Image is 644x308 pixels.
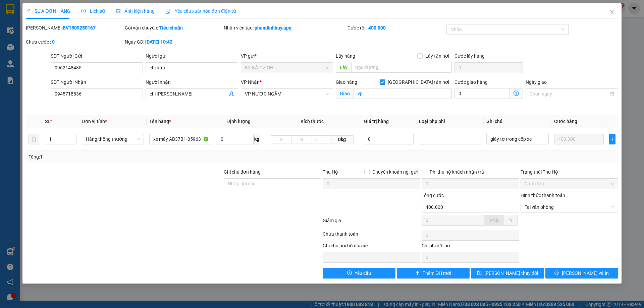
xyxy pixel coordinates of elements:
[322,217,421,229] div: Giảm giá
[149,119,171,124] span: Tên hàng
[81,8,105,14] span: Lịch sử
[521,168,618,176] div: Trạng thái Thu Hộ
[454,62,523,73] input: Cước lấy hàng
[29,153,249,161] div: Tổng: 1
[422,242,519,252] div: Chi phí nội bộ
[364,119,389,124] span: Giá trị hàng
[484,115,551,128] th: Ghi chú
[355,269,371,277] span: Yêu cầu
[454,79,488,85] label: Cước giao hàng
[241,52,333,60] div: VP gửi
[554,119,577,124] span: Cước hàng
[323,242,420,252] div: Ghi chú nội bộ nhà xe
[26,9,31,13] span: edit
[609,134,615,144] button: plus
[554,270,559,276] span: printer
[245,63,329,73] span: BX BẮC VINH
[271,135,291,143] input: D
[554,134,604,144] input: 0
[51,78,143,86] div: SĐT Người Nhận
[26,24,123,32] div: [PERSON_NAME]:
[509,218,513,223] span: %
[241,79,260,85] span: VP Nhận
[226,119,250,124] span: Định lượng
[312,135,330,143] input: C
[336,53,355,59] span: Lấy hàng
[145,39,172,45] b: [DATE] 10:42
[323,169,338,175] span: Thu Hộ
[526,79,547,85] label: Ngày giao
[454,53,485,59] label: Cước lấy hàng
[125,24,222,32] div: Gói vận chuyển:
[52,39,55,45] b: 0
[146,78,238,86] div: Người nhận
[336,62,351,73] span: Lấy
[86,134,140,144] span: Hàng thông thường
[368,25,386,30] b: 400.000
[3,36,9,69] img: logo
[489,218,499,223] span: VND
[525,179,614,189] span: Chưa thu
[165,9,171,14] img: icon
[301,119,324,124] span: Kích thước
[603,3,622,22] button: Close
[45,119,50,124] span: SL
[125,38,222,46] div: Ngày GD:
[322,230,421,242] div: Chưa thanh toán
[224,169,261,175] label: Ghi chú đơn hàng
[229,91,234,97] span: user-add
[11,5,59,27] strong: CHUYỂN PHÁT NHANH AN PHÚ QUÝ
[354,88,452,99] input: Giao tận nơi
[525,202,614,212] span: Tại văn phòng
[609,10,615,15] span: close
[291,135,312,143] input: R
[26,38,123,46] div: Chưa cước :
[423,52,452,60] span: Lấy tận nơi
[427,168,487,176] span: Phí thu hộ khách nhận trả
[521,193,565,198] label: Hình thức thanh toán
[545,268,618,279] button: printer[PERSON_NAME] và In
[51,52,143,60] div: SĐT Người Gửi
[224,178,321,189] input: Ghi chú đơn hàng
[146,52,238,60] div: Người gửi
[415,270,420,276] span: plus
[165,8,236,14] span: Yêu cầu xuất hóa đơn điện tử
[423,269,451,277] span: Thêm ĐH mới
[159,25,183,30] b: Tiêu chuẩn
[10,28,60,51] span: [GEOGRAPHIC_DATA], [GEOGRAPHIC_DATA] ↔ [GEOGRAPHIC_DATA]
[254,134,260,144] span: kg
[82,119,107,124] span: Đơn vị tính
[323,268,395,279] button: exclamation-circleYêu cầu
[255,25,291,30] b: phandinhhuy.apq
[81,9,86,13] span: clock-circle
[471,268,544,279] button: save[PERSON_NAME] thay đổi
[422,193,444,198] span: Tổng cước
[609,136,615,142] span: plus
[454,88,510,99] input: Cước giao hàng
[484,269,538,277] span: [PERSON_NAME] thay đổi
[63,25,96,30] b: BV1509250167
[416,115,484,128] th: Loại phụ phí
[347,24,445,32] div: Cước rồi :
[330,135,353,143] span: 0kg
[477,270,482,276] span: save
[486,134,548,144] input: Ghi Chú
[245,89,329,99] span: VP NƯỚC NGẦM
[530,90,608,98] input: Ngày giao
[116,8,155,14] span: Ảnh kiện hàng
[336,88,354,99] span: Giao
[26,8,70,14] span: SỬA ĐƠN HÀNG
[347,270,352,276] span: exclamation-circle
[336,79,357,85] span: Giao hàng
[370,168,420,176] span: Chuyển khoản ng. gửi
[224,24,346,32] div: Nhân viên tạo:
[385,78,452,86] span: [GEOGRAPHIC_DATA] tận nơi
[29,134,39,144] button: delete
[514,90,519,96] span: dollar-circle
[397,268,470,279] button: plusThêm ĐH mới
[149,134,211,144] input: VD: Bàn, Ghế
[351,62,452,73] input: Dọc đường
[116,9,120,13] span: picture
[562,269,609,277] span: [PERSON_NAME] và In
